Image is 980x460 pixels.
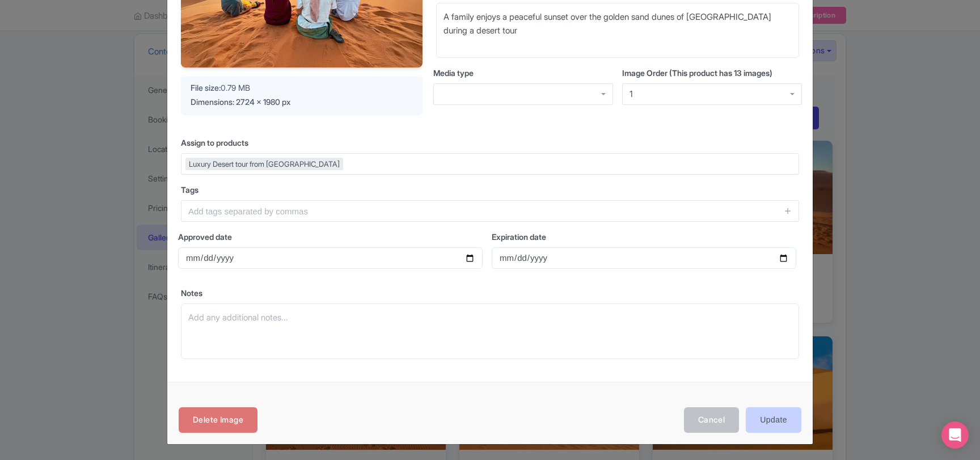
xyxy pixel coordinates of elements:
[179,407,257,433] a: Delete Image
[181,185,198,195] span: Tags
[191,82,413,94] div: 0.79 MB
[622,68,772,78] span: Image Order (This product has 13 images)
[185,158,343,170] div: Luxury Desert tour from [GEOGRAPHIC_DATA]
[630,89,633,99] div: 1
[492,232,546,242] span: Expiration date
[191,83,221,92] span: File size:
[181,288,202,298] span: Notes
[181,138,248,147] span: Assign to products
[941,421,969,449] div: Open Intercom Messenger
[178,232,232,242] span: Approved date
[433,68,474,78] span: Media type
[746,407,801,433] input: Update
[181,200,799,222] input: Add tags separated by commas
[191,97,290,107] span: Dimensions: 2724 x 1980 px
[684,407,740,433] button: Cancel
